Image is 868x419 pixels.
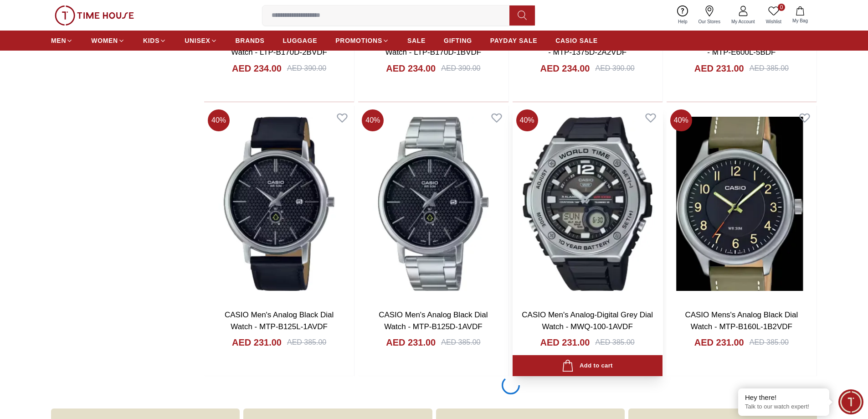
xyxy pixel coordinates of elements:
[745,393,822,402] div: Hey there!
[673,4,693,27] a: Help
[670,109,692,131] span: 40 %
[185,36,210,45] span: UNISEX
[595,337,634,348] div: AED 385.00
[91,32,125,49] a: WOMEN
[204,106,354,302] img: CASIO Men's Analog Black Dial Watch - MTP-B125L-1AVDF
[838,389,863,414] div: Chat Widget
[287,63,326,74] div: AED 390.00
[444,36,472,45] span: GIFTING
[778,4,785,11] span: 0
[540,62,590,75] h4: AED 234.00
[760,4,787,27] a: 0Wishlist
[513,355,663,377] button: Add to cart
[225,310,334,331] a: CASIO Men's Analog Black Dial Watch - MTP-B125L-1AVDF
[750,63,789,74] div: AED 385.00
[335,36,382,45] span: PROMOTIONS
[51,32,73,49] a: MEN
[335,32,389,49] a: PROMOTIONS
[750,337,789,348] div: AED 385.00
[283,32,318,49] a: LUGGAGE
[522,310,653,331] a: CASIO Men's Analog-Digital Grey Dial Watch - MWQ-100-1AVDF
[695,18,724,25] span: Our Stores
[555,36,598,45] span: CASIO SALE
[667,106,817,302] img: CASIO Mens's Analog Black Dial Watch - MTP-B160L-1B2VDF
[407,36,426,45] span: SALE
[555,32,598,49] a: CASIO SALE
[562,360,612,372] div: Add to cart
[595,63,634,74] div: AED 390.00
[386,336,436,349] h4: AED 231.00
[51,36,66,45] span: MEN
[694,336,744,349] h4: AED 231.00
[55,5,134,26] img: ...
[358,106,508,302] img: CASIO Men's Analog Black Dial Watch - MTP-B125D-1AVDF
[693,4,726,27] a: Our Stores
[540,336,590,349] h4: AED 231.00
[745,403,822,411] p: Talk to our watch expert!
[91,36,118,45] span: WOMEN
[444,32,472,49] a: GIFTING
[407,32,426,49] a: SALE
[441,63,480,74] div: AED 390.00
[386,62,436,75] h4: AED 234.00
[236,32,265,49] a: BRANDS
[185,32,217,49] a: UNISEX
[232,336,282,349] h4: AED 231.00
[762,18,785,25] span: Wishlist
[789,17,812,24] span: My Bag
[287,337,326,348] div: AED 385.00
[728,18,759,25] span: My Account
[379,310,488,331] a: CASIO Men's Analog Black Dial Watch - MTP-B125D-1AVDF
[283,36,318,45] span: LUGGAGE
[232,62,282,75] h4: AED 234.00
[516,109,538,131] span: 40 %
[490,36,537,45] span: PAYDAY SALE
[685,310,798,331] a: CASIO Mens's Analog Black Dial Watch - MTP-B160L-1B2VDF
[143,32,166,49] a: KIDS
[362,109,384,131] span: 40 %
[143,36,159,45] span: KIDS
[236,36,265,45] span: BRANDS
[694,62,744,75] h4: AED 231.00
[208,109,230,131] span: 40 %
[490,32,537,49] a: PAYDAY SALE
[513,106,663,302] img: CASIO Men's Analog-Digital Grey Dial Watch - MWQ-100-1AVDF
[787,5,813,26] button: My Bag
[441,337,480,348] div: AED 385.00
[674,18,691,25] span: Help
